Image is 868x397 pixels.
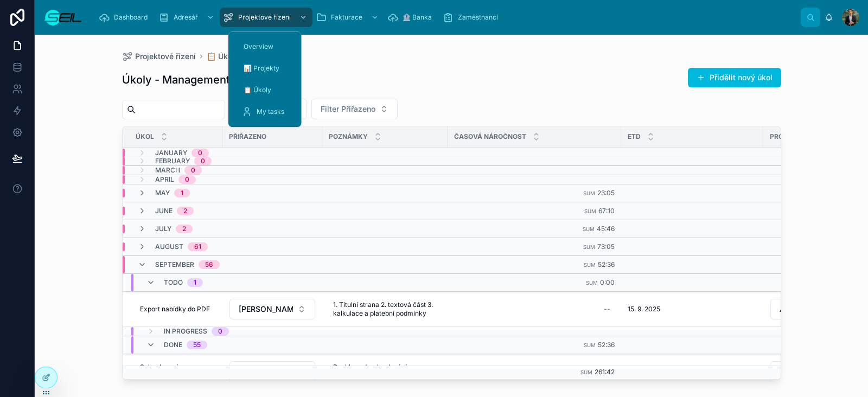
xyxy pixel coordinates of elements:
[688,68,781,87] button: Přidělit nový úkol
[194,242,201,251] div: 61
[182,225,186,233] div: 2
[598,341,615,349] span: 52:36
[201,157,205,165] div: 0
[191,166,195,175] div: 0
[235,59,295,78] a: 📊 Projekty
[384,8,439,27] a: 🏦 Banka
[239,304,293,315] span: [PERSON_NAME], MBA
[155,260,194,269] span: September
[238,13,291,22] span: Projektové řízení
[155,207,173,215] span: June
[770,298,847,320] a: Select Button
[597,225,615,233] span: 45:46
[164,278,183,287] span: Todo
[229,298,316,320] a: Select Button
[220,8,312,27] a: Projektové řízení
[439,8,506,27] a: Zaměstnanci
[205,260,213,269] div: 56
[329,296,441,322] a: 1. Titulní strana 2. textová část 3. kalkulace a platební podmínky
[136,300,216,318] a: Export nabídky do PDF
[600,278,615,286] span: 0:00
[584,342,596,348] small: Sum
[181,189,183,197] div: 1
[235,37,295,56] a: Overview
[597,189,615,197] span: 23:05
[43,9,82,26] img: App logo
[770,132,800,141] span: Projekt
[244,86,271,94] span: 📋 Úkoly
[155,8,220,27] a: Adresář
[155,175,174,184] span: April
[331,13,362,22] span: Fakturace
[229,132,266,141] span: Přiřazeno
[164,341,182,349] span: Done
[198,149,202,157] div: 0
[185,175,189,184] div: 0
[584,208,596,214] small: Sum
[321,104,375,114] span: Filter Přiřazeno
[597,242,615,251] span: 73:05
[122,51,196,62] a: Projektové řízení
[193,341,201,349] div: 55
[244,64,279,73] span: 📊 Projekty
[329,358,441,385] a: Dashboard, schvalování dokladů...
[628,132,641,141] span: ETD
[580,370,592,376] small: Sum
[586,280,598,286] small: Sum
[458,13,498,22] span: Zaměstnanci
[140,363,212,380] span: Schvalovací procesy frontend
[229,361,315,382] button: Select Button
[780,304,824,315] span: App | GrapeNet s.r.o.
[155,157,190,165] span: February
[155,225,171,233] span: July
[244,42,273,51] span: Overview
[155,189,170,197] span: May
[604,305,610,313] div: --
[333,300,437,318] span: 1. Titulní strana 2. textová část 3. kalkulace a platební podmínky
[333,363,437,380] span: Dashboard, schvalování dokladů...
[95,8,155,27] a: Dashboard
[329,132,368,141] span: Poznámky
[164,327,207,336] span: In progress
[155,242,183,251] span: August
[174,13,198,22] span: Adresář
[136,132,154,141] span: Úkol
[91,5,801,29] div: scrollable content
[454,300,615,318] a: --
[595,368,615,376] span: 261:42
[583,244,595,250] small: Sum
[312,8,384,27] a: Fakturace
[770,361,847,382] a: Select Button
[218,327,222,336] div: 0
[311,99,398,119] button: Select Button
[583,190,595,196] small: Sum
[155,149,187,157] span: January
[194,278,196,287] div: 1
[598,260,615,268] span: 52:36
[403,13,432,22] span: 🏦 Banka
[229,299,315,319] button: Select Button
[598,207,615,215] span: 67:10
[155,166,180,175] span: March
[583,226,595,232] small: Sum
[235,102,295,121] a: My tasks
[136,358,216,385] a: Schvalovací procesy frontend
[770,299,846,319] button: Select Button
[584,262,596,268] small: Sum
[628,305,660,313] span: 15. 9. 2025
[114,13,148,22] span: Dashboard
[454,363,615,380] a: 0:50
[135,51,196,62] span: Projektové řízení
[257,107,284,116] span: My tasks
[183,207,187,215] div: 2
[628,305,757,313] a: 15. 9. 2025
[229,361,316,382] a: Select Button
[235,80,295,100] a: 📋 Úkoly
[454,132,526,141] span: Časová náročnost
[207,51,239,62] a: 📋 Úkoly
[122,72,230,87] h1: Úkoly - Management
[140,305,210,313] span: Export nabídky do PDF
